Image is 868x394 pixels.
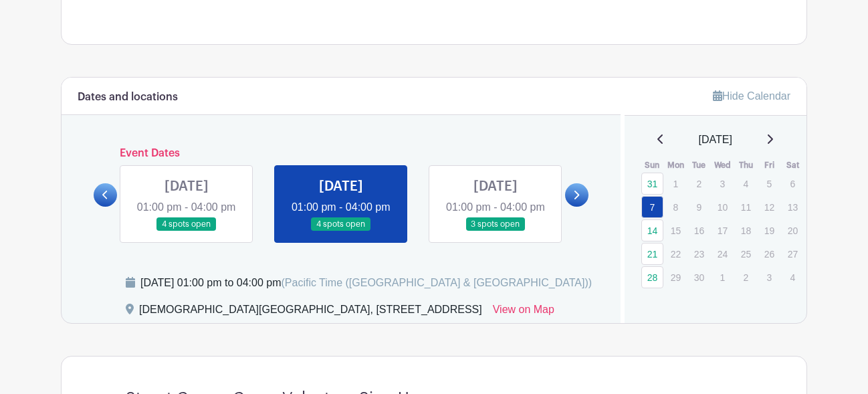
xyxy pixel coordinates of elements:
p: 22 [665,243,687,264]
p: 25 [735,243,757,264]
p: 5 [758,173,780,194]
p: 26 [758,243,780,264]
p: 3 [712,173,734,194]
span: (Pacific Time ([GEOGRAPHIC_DATA] & [GEOGRAPHIC_DATA])) [281,277,592,288]
p: 4 [735,173,757,194]
a: 28 [641,266,663,288]
p: 16 [688,220,710,241]
p: 1 [665,173,687,194]
p: 2 [688,173,710,194]
p: 17 [712,220,734,241]
h6: Event Dates [117,147,565,160]
p: 11 [735,197,757,217]
p: 8 [665,197,687,217]
p: 4 [782,267,804,288]
p: 10 [712,197,734,217]
p: 15 [665,220,687,241]
p: 12 [758,197,780,217]
span: [DATE] [699,132,732,148]
a: 31 [641,173,663,195]
th: Wed [711,159,734,172]
a: Hide Calendar [713,90,790,102]
th: Sat [781,159,804,172]
a: 7 [641,196,663,218]
p: 27 [782,243,804,264]
p: 23 [688,243,710,264]
h6: Dates and locations [78,91,178,104]
p: 29 [665,267,687,288]
th: Tue [687,159,711,172]
th: Fri [758,159,781,172]
p: 6 [782,173,804,194]
a: 14 [641,219,663,241]
div: [DATE] 01:00 pm to 04:00 pm [140,275,592,291]
th: Mon [664,159,687,172]
th: Thu [734,159,758,172]
p: 1 [712,267,734,288]
p: 9 [688,197,710,217]
a: View on Map [493,302,554,323]
div: [DEMOGRAPHIC_DATA][GEOGRAPHIC_DATA], [STREET_ADDRESS] [139,302,482,323]
p: 19 [758,220,780,241]
th: Sun [641,159,664,172]
p: 2 [735,267,757,288]
a: 21 [641,243,663,265]
p: 13 [782,197,804,217]
p: 20 [782,220,804,241]
p: 3 [758,267,780,288]
p: 24 [712,243,734,264]
p: 30 [688,267,710,288]
p: 18 [735,220,757,241]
